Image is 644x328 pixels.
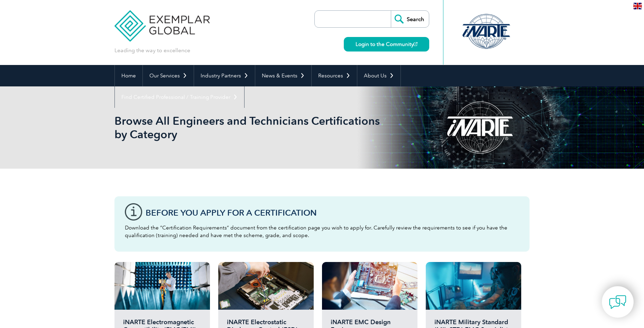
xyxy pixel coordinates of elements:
[312,65,357,86] a: Resources
[125,224,519,239] p: Download the “Certification Requirements” document from the certification page you wish to apply ...
[146,208,519,217] h3: Before You Apply For a Certification
[194,65,255,86] a: Industry Partners
[633,3,642,9] img: en
[609,293,626,311] img: contact-chat.png
[114,47,190,54] p: Leading the way to excellence
[414,42,417,46] img: open_square.png
[115,86,244,108] a: Find Certified Professional / Training Provider
[143,65,194,86] a: Our Services
[114,114,380,141] h1: Browse All Engineers and Technicians Certifications by Category
[115,65,142,86] a: Home
[255,65,311,86] a: News & Events
[391,11,429,27] input: Search
[357,65,401,86] a: About Us
[344,37,429,51] a: Login to the Community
